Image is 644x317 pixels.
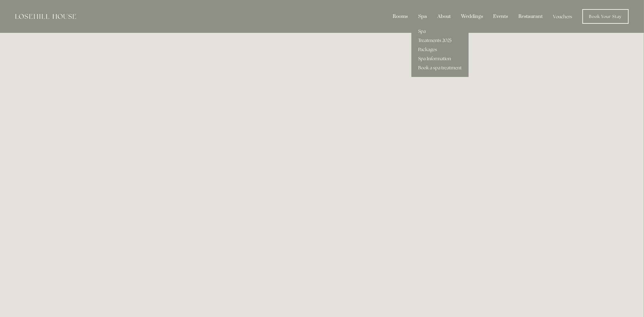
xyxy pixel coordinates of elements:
img: Losehill House [15,14,76,19]
div: Events [489,11,513,22]
a: Book a spa treatment [411,63,469,72]
div: Spa [414,11,432,22]
a: Vouchers [549,11,577,22]
div: Weddings [457,11,488,22]
a: Spa [411,27,469,36]
a: Treatments 2025 [411,36,469,45]
a: Book Your Stay [583,9,629,24]
div: About [433,11,455,22]
a: Spa Information [411,54,469,63]
div: Restaurant [514,11,548,22]
div: Rooms [388,11,412,22]
a: Packages [411,45,469,54]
